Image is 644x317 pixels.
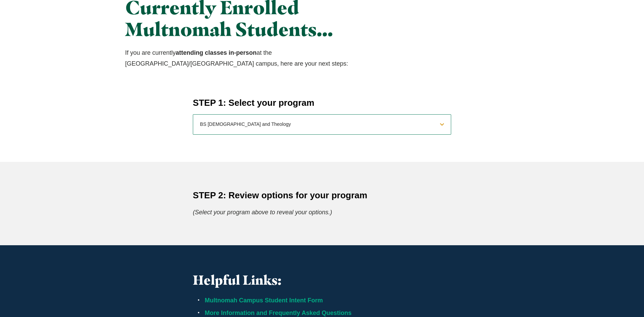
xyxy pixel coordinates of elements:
[176,49,257,56] strong: attending classes in-person
[205,310,351,316] a: More Information and Frequently Asked Questions
[193,97,451,109] h4: STEP 1: Select your program
[125,47,384,69] p: If you are currently at the [GEOGRAPHIC_DATA]/[GEOGRAPHIC_DATA] campus, here are your next steps:
[193,272,451,288] h3: Helpful Links:
[193,189,451,201] h4: STEP 2: Review options for your program
[205,297,323,304] a: Multnomah Campus Student Intent Form
[193,209,332,216] em: (Select your program above to reveal your options.)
